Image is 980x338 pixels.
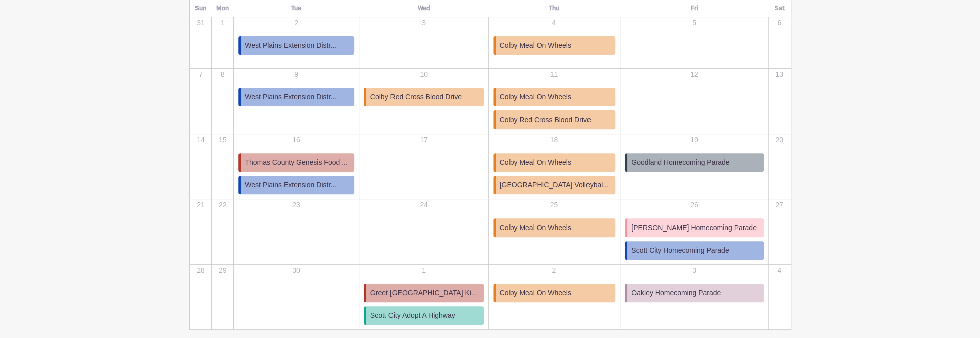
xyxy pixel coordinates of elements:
p: 13 [769,69,790,80]
span: Scott City Adopt A Highway [370,310,455,321]
span: [GEOGRAPHIC_DATA] Volleybal... [500,180,609,190]
p: 5 [621,18,767,28]
span: Oakley Homecoming Parade [631,288,721,298]
a: West Plains Extension Distr... [238,176,354,194]
span: Colby Meal On Wheels [500,92,571,102]
p: 28 [190,265,211,276]
a: West Plains Extension Distr... [238,88,354,106]
p: 3 [360,18,488,28]
a: Colby Meal On Wheels [493,88,616,106]
a: Colby Meal On Wheels [493,218,616,237]
p: 31 [190,18,211,28]
a: Colby Red Cross Blood Drive [493,110,616,129]
a: Greet [GEOGRAPHIC_DATA] Ki... [364,284,484,302]
span: Colby Red Cross Blood Drive [500,115,591,125]
p: 4 [769,265,790,276]
span: West Plains Extension Distr... [245,92,336,102]
a: Oakley Homecoming Parade [625,284,763,302]
span: Thomas County Genesis Food ... [245,157,347,168]
p: 11 [489,69,620,80]
p: 1 [212,18,233,28]
a: Colby Meal On Wheels [493,153,616,172]
p: 25 [489,200,620,210]
p: 21 [190,200,211,210]
a: Colby Meal On Wheels [493,284,616,302]
p: 7 [190,69,211,80]
span: West Plains Extension Distr... [245,40,336,51]
p: 1 [360,265,488,276]
span: Greet [GEOGRAPHIC_DATA] Ki... [370,288,477,298]
span: Colby Red Cross Blood Drive [370,92,462,102]
span: Goodland Homecoming Parade [631,157,729,168]
span: Colby Meal On Wheels [500,157,571,168]
p: 8 [212,69,233,80]
p: 29 [212,265,233,276]
a: Scott City Homecoming Parade [625,241,763,260]
p: 23 [234,200,358,210]
span: Colby Meal On Wheels [500,40,571,51]
p: 27 [769,200,790,210]
p: 2 [489,265,620,276]
a: Colby Meal On Wheels [493,36,616,55]
a: Thomas County Genesis Food ... [238,153,354,172]
a: West Plains Extension Distr... [238,36,354,55]
p: 18 [489,135,620,145]
p: 14 [190,135,211,145]
p: 22 [212,200,233,210]
p: 9 [234,69,358,80]
p: 15 [212,135,233,145]
a: Goodland Homecoming Parade [625,153,763,172]
span: Scott City Homecoming Parade [631,245,729,256]
p: 24 [360,200,488,210]
span: West Plains Extension Distr... [245,180,336,190]
a: [PERSON_NAME] Homecoming Parade [625,218,763,237]
p: 2 [234,18,358,28]
p: 6 [769,18,790,28]
span: Colby Meal On Wheels [500,288,571,298]
a: [GEOGRAPHIC_DATA] Volleybal... [493,176,616,194]
p: 3 [621,265,767,276]
p: 10 [360,69,488,80]
p: 20 [769,135,790,145]
span: Colby Meal On Wheels [500,222,571,233]
p: 12 [621,69,767,80]
a: Scott City Adopt A Highway [364,306,484,325]
p: 30 [234,265,358,276]
p: 26 [621,200,767,210]
p: 4 [489,18,620,28]
p: 19 [621,135,767,145]
span: [PERSON_NAME] Homecoming Parade [631,222,757,233]
p: 16 [234,135,358,145]
a: Colby Red Cross Blood Drive [364,88,484,106]
p: 17 [360,135,488,145]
